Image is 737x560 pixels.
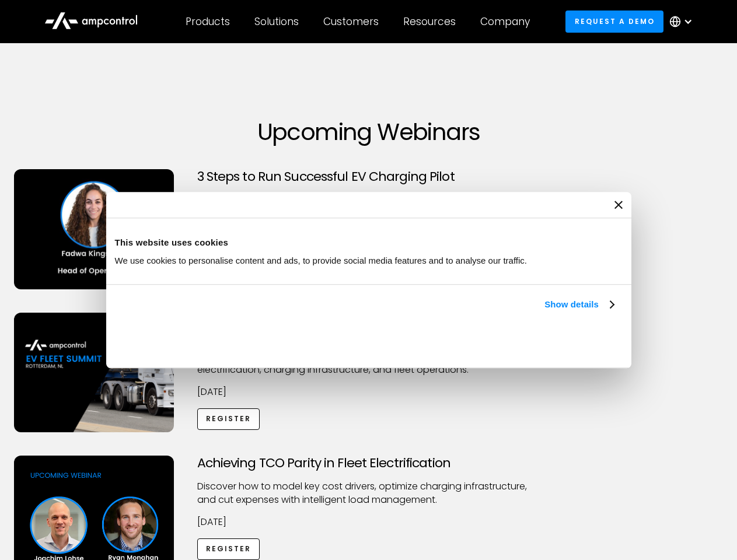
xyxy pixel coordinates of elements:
[197,516,540,528] p: [DATE]
[197,169,540,184] h3: 3 Steps to Run Successful EV Charging Pilot
[197,408,260,430] a: Register
[197,480,540,506] p: Discover how to model key cost drivers, optimize charging infrastructure, and cut expenses with i...
[450,325,618,359] button: Okay
[480,15,530,28] div: Company
[115,236,623,250] div: This website uses cookies
[323,15,379,28] div: Customers
[115,256,528,265] span: We use cookies to personalise content and ads, to provide social media features and to analyse ou...
[614,201,623,209] button: Close banner
[544,297,613,311] a: Show details
[403,15,456,28] div: Resources
[186,15,230,28] div: Products
[565,10,663,32] a: Request a demo
[197,386,540,398] p: [DATE]
[254,15,299,28] div: Solutions
[197,538,260,560] a: Register
[14,118,724,146] h1: Upcoming Webinars
[197,456,540,471] h3: Achieving TCO Parity in Fleet Electrification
